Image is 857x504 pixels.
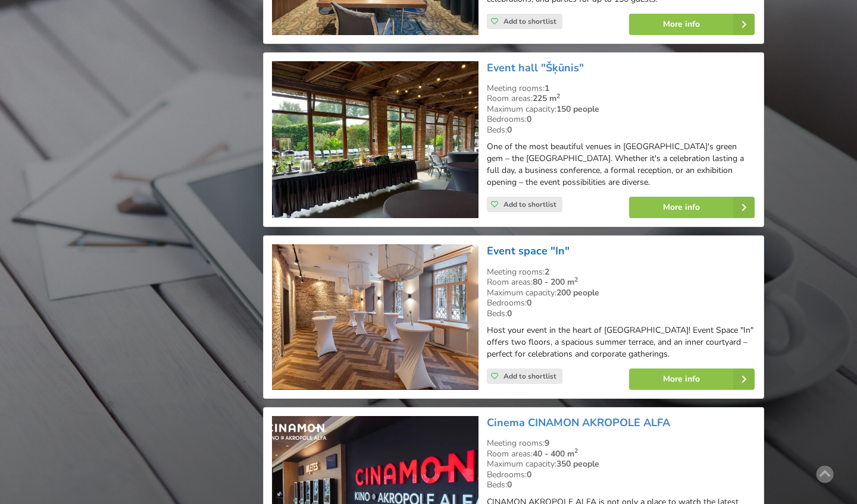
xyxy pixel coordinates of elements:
div: Maximum capacity: [487,288,755,298]
strong: 350 people [556,458,599,470]
a: Cinema CINAMON AKROPOLE ALFA [487,415,670,430]
strong: 0 [527,114,531,125]
div: Bedrooms: [487,470,755,480]
div: Room areas: [487,277,755,288]
strong: 40 - 400 m [533,448,578,459]
div: Maximum capacity: [487,104,755,115]
strong: 80 - 200 m [533,276,578,288]
img: Celebration Hall | Old Riga | Event space "In" [272,244,478,390]
strong: 0 [507,308,512,319]
strong: 1 [545,83,549,94]
strong: 9 [545,437,549,449]
strong: 0 [527,469,531,480]
span: Add to shortlist [503,200,556,209]
strong: 225 m [533,93,560,104]
strong: 200 people [556,287,599,298]
img: Unusual venues | Riga | Event hall "Šķūnis" [272,61,478,219]
a: Event space "In" [487,244,570,258]
a: Event hall "Šķūnis" [487,61,584,75]
div: Beds: [487,125,755,136]
div: Room areas: [487,449,755,459]
sup: 2 [574,275,578,284]
sup: 2 [556,92,560,100]
strong: 150 people [556,103,599,115]
div: Room areas: [487,93,755,104]
p: Host your event in the heart of [GEOGRAPHIC_DATA]! Event Space "In" offers two floors, a spacious... [487,325,755,360]
div: Meeting rooms: [487,438,755,449]
a: More info [629,197,755,218]
div: Meeting rooms: [487,83,755,94]
p: One of the most beautiful venues in [GEOGRAPHIC_DATA]'s green gem – the [GEOGRAPHIC_DATA]. Whethe... [487,141,755,188]
a: More info [629,368,755,390]
span: Add to shortlist [503,371,556,381]
strong: 0 [527,297,531,308]
strong: 0 [507,479,512,490]
div: Bedrooms: [487,298,755,308]
a: More info [629,14,755,35]
strong: 0 [507,124,512,136]
div: Beds: [487,308,755,319]
span: Add to shortlist [503,17,556,26]
div: Bedrooms: [487,114,755,125]
strong: 2 [545,266,549,278]
div: Meeting rooms: [487,267,755,278]
sup: 2 [574,446,578,455]
div: Maximum capacity: [487,459,755,470]
div: Beds: [487,480,755,490]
